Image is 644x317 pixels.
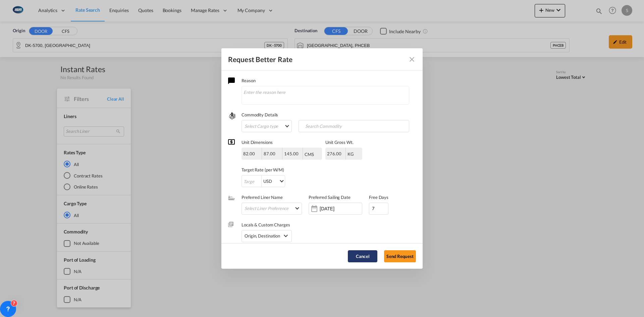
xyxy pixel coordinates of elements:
[241,77,416,84] label: Reason
[221,48,423,269] md-dialog: Request Better Rate ...
[369,203,388,215] input: Detention Days
[241,111,416,118] label: Commodity Details
[265,167,284,172] span: (per W/M)
[263,178,272,184] div: USD
[241,120,292,132] md-select: Select Cargo type
[300,121,367,132] input: Search Commodity
[408,55,416,63] md-icon: Close dialog
[347,151,354,157] div: KG
[241,166,362,173] label: Target Rate
[245,231,280,241] div: Origin Destination
[228,195,235,201] md-icon: assets/icons/custom/ship-fill.svg
[242,175,261,188] input: Target Rate
[325,139,362,146] label: Unit Gross Wt.
[282,148,303,160] div: 145.00
[228,55,292,64] div: Request Better Rate
[405,53,419,66] button: Close dialog
[309,194,362,201] label: Preferred Sailing Date
[325,148,345,160] div: 276.00
[348,250,377,262] button: Cancel
[320,206,362,211] input: Enter date
[241,194,302,201] label: Preferred Liner Name
[245,204,302,213] md-select: Select Liner Preference
[241,221,292,228] label: Locals & Custom Charges
[305,152,314,157] div: CMS
[282,232,290,240] md-icon: icon-chevron-down
[241,139,322,146] label: Unit Dimensions
[384,250,416,262] button: Send Request
[241,230,292,242] div: Origin Destinationicon-chevron-down
[369,194,388,201] label: Free Days
[299,120,409,132] md-chips-wrap: Chips container with autocompletion. Enter the text area, type text to search, and then use the u...
[241,148,262,160] div: 82.00
[262,148,282,160] div: 87.00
